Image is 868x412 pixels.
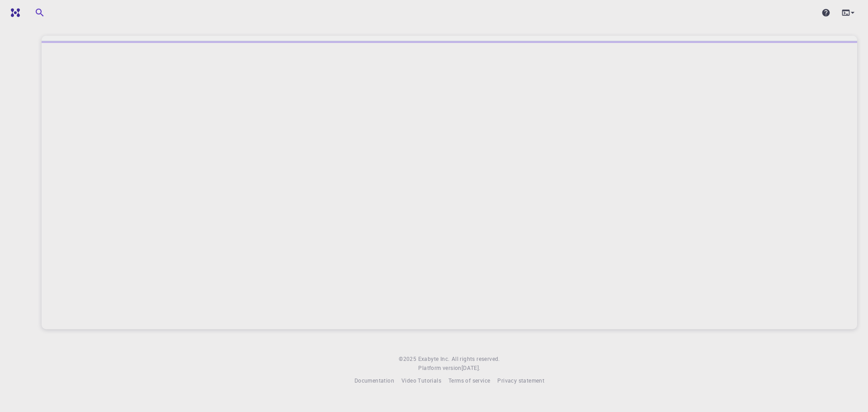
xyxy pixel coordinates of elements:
[401,376,441,385] a: Video Tutorials
[497,377,544,384] span: Privacy statement
[354,377,394,384] span: Documentation
[418,355,450,362] span: Exabyte Inc.
[354,376,394,385] a: Documentation
[462,364,481,371] span: [DATE] .
[418,364,461,373] span: Platform version
[497,376,544,385] a: Privacy statement
[399,355,418,364] span: © 2025
[7,8,20,17] img: logo
[448,377,490,384] span: Terms of service
[448,376,490,385] a: Terms of service
[401,377,441,384] span: Video Tutorials
[452,355,500,364] span: All rights reserved.
[462,364,481,373] a: [DATE].
[418,355,450,364] a: Exabyte Inc.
